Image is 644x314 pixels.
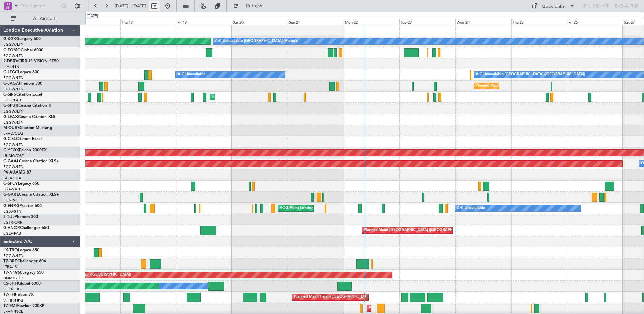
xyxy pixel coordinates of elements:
[3,298,23,303] a: VHHH/HKG
[3,182,18,186] span: G-SPCY
[3,75,24,81] a: EGGW/LTN
[3,98,21,103] a: EGLF/FAB
[3,215,14,219] span: 2-TIJL
[3,198,24,203] a: EGNR/CEG
[3,187,22,192] a: LGAV/ATH
[3,59,59,63] a: 2-DBRVCIRRUS VISION SF50
[18,16,71,21] span: All Aircraft
[3,37,19,41] span: G-KGKG
[3,259,46,263] a: T7-BREChallenger 604
[3,248,18,252] span: LX-TRO
[3,70,39,74] a: G-LEGCLegacy 600
[21,1,59,11] input: Trip Number
[3,159,19,163] span: G-GAAL
[3,64,19,69] a: LIML/LIN
[3,137,42,141] a: G-CIELCitation Excel
[476,70,585,80] div: A/C Unavailable [GEOGRAPHIC_DATA] ([GEOGRAPHIC_DATA])
[3,87,24,92] a: EGGW/LTN
[3,164,24,169] a: EGGW/LTN
[3,48,43,52] a: G-FOMOGlobal 6000
[3,153,24,158] a: UUMO/OSF
[3,170,31,175] a: P4-AUAMD-87
[3,137,16,141] span: G-CIEL
[3,309,23,314] a: LFMN/NCE
[7,13,73,24] button: All Aircraft
[3,282,18,286] span: CS-JHH
[3,276,24,281] a: DNMM/LOS
[3,59,18,63] span: 2-DBRV
[3,248,39,252] a: LX-TROLegacy 650
[3,148,19,152] span: G-YFOX
[3,271,44,275] a: T7-N1960Legacy 650
[3,271,22,275] span: T7-N1960
[3,293,34,297] a: T7-FFIFalcon 7X
[369,303,433,313] div: Planned Maint [GEOGRAPHIC_DATA]
[3,115,18,119] span: G-LEAX
[3,37,41,41] a: G-KGKGLegacy 600
[364,225,470,235] div: Planned Maint [GEOGRAPHIC_DATA] ([GEOGRAPHIC_DATA])
[3,159,59,163] a: G-GAALCessna Citation XLS+
[87,13,98,19] div: [DATE]
[3,231,21,236] a: EGLF/FAB
[288,19,344,25] div: Sun 21
[232,19,288,25] div: Sat 20
[3,193,59,197] a: G-GARECessna Citation XLS+
[3,204,19,208] span: G-ENRG
[215,36,298,46] div: A/C Unavailable [GEOGRAPHIC_DATA] (Ataturk)
[3,126,52,130] a: M-OUSECitation Mustang
[3,293,15,297] span: T7-FFI
[3,109,24,114] a: EGGW/LTN
[542,3,565,10] div: Quick Links
[3,93,16,97] span: G-SIRS
[294,292,373,302] div: Planned Maint Tianjin ([GEOGRAPHIC_DATA])
[3,204,42,208] a: G-ENRGPraetor 600
[3,304,17,308] span: T7-EMI
[3,193,19,197] span: G-GARE
[3,209,21,214] a: EGSS/STN
[115,3,146,9] span: [DATE] - [DATE]
[3,70,18,74] span: G-LEGC
[3,264,19,270] a: LTBA/ISL
[3,176,21,181] a: FALA/HLA
[3,82,42,86] a: G-JAGAPhenom 300
[3,287,21,292] a: LFPB/LBG
[3,120,24,125] a: EGGW/LTN
[3,148,47,152] a: G-YFOXFalcon 2000EX
[3,253,24,258] a: EGGW/LTN
[567,19,623,25] div: Fri 26
[3,304,44,308] a: T7-EMIHawker 900XP
[212,92,322,102] div: Unplanned Maint [GEOGRAPHIC_DATA] ([GEOGRAPHIC_DATA])
[528,1,578,11] button: Quick Links
[3,215,38,219] a: 2-TIJLPhenom 300
[3,182,39,186] a: G-SPCYLegacy 650
[3,170,19,175] span: P4-AUA
[3,93,42,97] a: G-SIRSCitation Excel
[240,4,268,8] span: Refresh
[3,104,51,108] a: G-SPURCessna Citation II
[399,19,455,25] div: Tue 23
[3,42,24,47] a: EGGW/LTN
[3,282,41,286] a: CS-JHHGlobal 6000
[56,270,131,280] div: AOG Maint London ([GEOGRAPHIC_DATA])
[3,142,24,147] a: EGGW/LTN
[476,81,582,91] div: Planned Maint [GEOGRAPHIC_DATA] ([GEOGRAPHIC_DATA])
[3,220,22,225] a: EGTK/OXF
[455,19,511,25] div: Wed 24
[344,19,399,25] div: Mon 22
[3,126,20,130] span: M-OUSE
[120,19,176,25] div: Thu 18
[3,226,49,230] a: G-VNORChallenger 650
[3,131,23,136] a: LFMD/CEQ
[178,70,205,80] div: A/C Unavailable
[3,115,55,119] a: G-LEAXCessna Citation XLS
[3,226,20,230] span: G-VNOR
[511,19,567,25] div: Thu 25
[64,19,120,25] div: Wed 17
[3,104,18,108] span: G-SPUR
[280,203,355,213] div: AOG Maint London ([GEOGRAPHIC_DATA])
[3,259,17,263] span: T7-BRE
[457,203,485,213] div: A/C Unavailable
[176,19,232,25] div: Fri 19
[3,82,19,86] span: G-JAGA
[3,53,24,58] a: EGGW/LTN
